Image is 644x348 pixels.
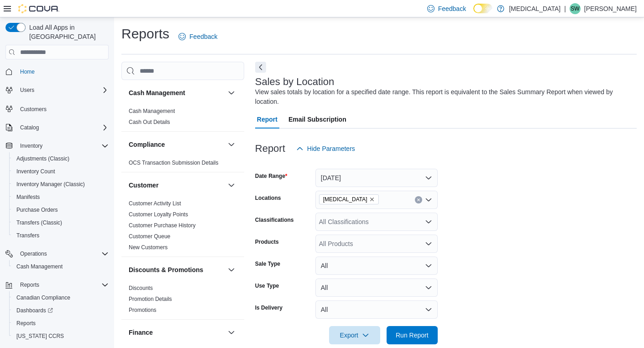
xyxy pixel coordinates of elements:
[425,218,432,225] button: Open list of options
[13,192,43,203] a: Manifests
[255,260,280,268] label: Sale Type
[121,198,244,257] div: Customer
[20,68,35,75] span: Home
[129,160,219,166] a: OCS Transaction Submission Details
[16,181,85,188] span: Inventory Manager (Classic)
[226,87,237,98] button: Cash Management
[564,3,566,14] p: |
[129,140,165,149] h3: Compliance
[129,284,153,292] span: Discounts
[13,179,109,190] span: Inventory Manager (Classic)
[129,88,185,97] h3: Cash Management
[16,104,50,115] a: Customers
[570,3,581,14] div: Sonny Wong
[16,294,70,301] span: Canadian Compliance
[13,153,73,164] a: Adjustments (Classic)
[255,62,266,73] button: Next
[13,192,109,203] span: Manifests
[16,263,63,270] span: Cash Management
[323,195,367,204] span: [MEDICAL_DATA]
[16,122,109,133] span: Catalog
[9,178,112,191] button: Inventory Manager (Classic)
[121,283,244,319] div: Discounts & Promotions
[2,247,112,260] button: Operations
[16,85,38,96] button: Users
[129,107,175,115] span: Cash Management
[129,307,157,313] a: Promotions
[129,118,170,126] span: Cash Out Details
[226,180,237,191] button: Customer
[121,25,169,43] h1: Reports
[255,238,279,246] label: Products
[335,326,375,344] span: Export
[255,87,632,107] div: View sales totals by location for a specified date range. This report is equivalent to the Sales ...
[13,166,59,177] a: Inventory Count
[9,203,112,216] button: Purchase Orders
[9,304,112,317] a: Dashboards
[16,168,55,175] span: Inventory Count
[509,3,560,14] p: [MEDICAL_DATA]
[387,326,438,344] button: Run Report
[20,124,39,131] span: Catalog
[255,143,285,154] h3: Report
[16,279,43,290] button: Reports
[16,219,62,226] span: Transfers (Classic)
[315,300,438,319] button: All
[20,281,39,289] span: Reports
[307,144,355,153] span: Hide Parameters
[20,106,47,113] span: Customers
[255,76,335,87] h3: Sales by Location
[129,244,168,251] span: New Customers
[473,4,492,13] input: Dark Mode
[255,194,281,202] label: Locations
[129,200,181,207] a: Customer Activity List
[2,102,112,115] button: Customers
[129,233,170,240] a: Customer Queue
[129,233,170,240] span: Customer Queue
[226,264,237,275] button: Discounts & Promotions
[13,217,66,228] a: Transfers (Classic)
[16,66,109,77] span: Home
[9,165,112,178] button: Inventory Count
[13,204,109,215] span: Purchase Orders
[129,265,203,274] h3: Discounts & Promotions
[13,217,109,228] span: Transfers (Classic)
[18,4,59,13] img: Cova
[9,229,112,242] button: Transfers
[16,103,109,114] span: Customers
[16,155,69,162] span: Adjustments (Classic)
[129,88,224,97] button: Cash Management
[329,326,380,344] button: Export
[13,292,74,303] a: Canadian Compliance
[129,306,157,314] span: Promotions
[226,327,237,338] button: Finance
[415,196,422,203] button: Clear input
[13,331,68,342] a: [US_STATE] CCRS
[13,318,39,329] a: Reports
[129,222,196,229] span: Customer Purchase History
[129,222,196,229] a: Customer Purchase History
[315,278,438,297] button: All
[2,65,112,78] button: Home
[16,140,46,151] button: Inventory
[255,282,279,289] label: Use Type
[9,191,112,203] button: Manifests
[13,153,109,164] span: Adjustments (Classic)
[255,304,283,311] label: Is Delivery
[16,332,64,340] span: [US_STATE] CCRS
[16,248,109,259] span: Operations
[9,152,112,165] button: Adjustments (Classic)
[129,211,188,218] a: Customer Loyalty Points
[584,3,637,14] p: [PERSON_NAME]
[13,261,109,272] span: Cash Management
[129,328,153,337] h3: Finance
[16,307,53,314] span: Dashboards
[571,3,579,14] span: SW
[315,257,438,275] button: All
[20,142,42,150] span: Inventory
[129,295,172,303] span: Promotion Details
[129,181,158,190] h3: Customer
[16,232,39,239] span: Transfers
[9,291,112,304] button: Canadian Compliance
[20,86,34,94] span: Users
